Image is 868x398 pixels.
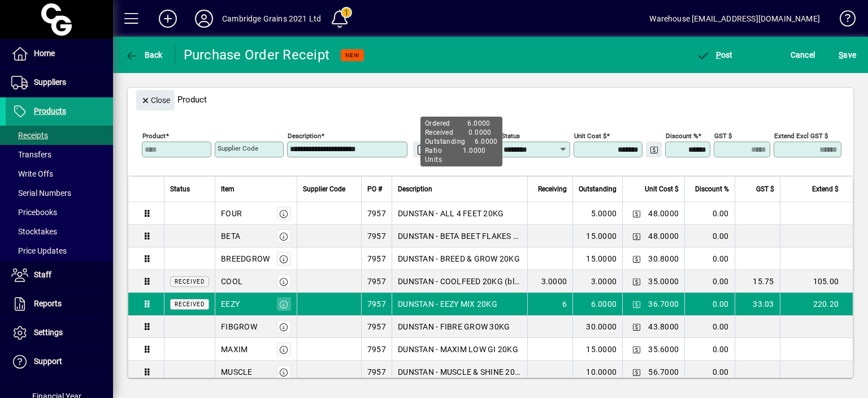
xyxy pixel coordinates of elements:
span: Price Updates [11,246,67,255]
mat-label: Status [501,132,520,140]
td: 5.0000 [572,202,622,225]
a: Support [6,348,113,376]
mat-label: GST $ [714,132,732,140]
span: Unit Cost $ [645,183,679,195]
span: GST $ [756,183,774,195]
span: Transfers [11,150,51,159]
td: 15.75 [735,270,780,293]
div: BETA [221,230,240,242]
div: MUSCLE [221,366,253,378]
a: Serial Numbers [6,183,113,203]
div: BREEDGROW [221,253,270,264]
span: 6 [562,298,567,310]
td: DUNSTAN - MAXIM LOW GI 20KG [392,338,527,361]
td: 7957 [361,315,392,338]
button: Change Price Levels [628,364,644,380]
span: Pricebooks [11,208,57,217]
div: Warehouse [EMAIL_ADDRESS][DOMAIN_NAME] [649,10,820,28]
span: 3.0000 [541,276,567,287]
td: DUNSTAN - MUSCLE & SHINE 20KG [392,361,527,383]
div: Product [128,79,853,113]
div: FIBGROW [221,321,257,332]
span: Status [170,183,190,195]
button: Change Price Levels [628,319,644,335]
span: Outstanding [579,183,617,195]
td: 15.0000 [572,338,622,361]
button: Add [150,8,186,29]
div: COOL [221,276,242,287]
span: 35.6000 [648,344,679,355]
button: Change Price Levels [628,273,644,289]
div: MAXIM [221,344,248,355]
a: Staff [6,261,113,289]
td: 105.00 [780,270,853,293]
td: 7957 [361,293,392,315]
mat-label: Extend excl GST $ [774,132,828,140]
a: Price Updates [6,241,113,260]
td: 0.00 [684,225,734,247]
button: Change Price Levels [628,296,644,312]
a: Knowledge Base [831,2,854,39]
td: 30.0000 [572,315,622,338]
span: Received [175,279,205,285]
td: DUNSTAN - ALL 4 FEET 20KG [392,202,527,225]
button: Change Price Levels [628,251,644,267]
td: 220.20 [780,293,853,315]
span: Serial Numbers [11,189,71,198]
td: 0.00 [684,361,734,383]
span: Description [398,183,432,195]
a: Write Offs [6,164,113,183]
span: ave [839,46,856,64]
span: 43.8000 [648,321,679,332]
td: 7957 [361,338,392,361]
td: 15.0000 [572,225,622,247]
button: Back [122,45,166,65]
span: Supplier Code [303,183,345,195]
span: 35.0000 [648,276,679,287]
td: 15.0000 [572,247,622,270]
span: Back [125,50,163,59]
button: Change Price Levels [646,142,662,157]
div: Ordered 6.0000 Received 0.0000 Outstanding 6.0000 Ratio 1.0000 Units [420,117,502,166]
td: 0.00 [684,270,734,293]
span: Suppliers [34,78,66,87]
td: 0.00 [684,202,734,225]
span: PO # [367,183,382,195]
a: Receipts [6,126,113,145]
span: NEW [345,52,359,59]
button: Change Price Levels [628,341,644,357]
span: 30.8000 [648,253,679,264]
td: 7957 [361,202,392,225]
button: Post [693,45,736,65]
mat-label: Description [288,132,321,140]
a: Transfers [6,145,113,164]
span: Stocktakes [11,227,57,236]
span: 48.0000 [648,230,679,242]
span: Write Offs [11,169,53,178]
a: Home [6,40,113,68]
span: Home [34,49,55,58]
td: 33.03 [735,293,780,315]
div: Cambridge Grains 2021 Ltd [222,10,321,28]
a: Stocktakes [6,222,113,241]
mat-label: Product [142,132,166,140]
td: DUNSTAN - FIBRE GROW 30KG [392,315,527,338]
td: 0.00 [684,247,734,270]
mat-label: Discount % [666,132,698,140]
span: Settings [34,328,63,337]
a: Suppliers [6,69,113,97]
span: 56.7000 [648,366,679,378]
span: Close [141,91,170,110]
button: Profile [186,8,222,29]
td: 6.0000 [572,293,622,315]
td: 7957 [361,225,392,247]
td: 0.00 [684,315,734,338]
button: Save [836,45,859,65]
span: Receipts [11,131,48,140]
span: Extend $ [812,183,839,195]
td: DUNSTAN - COOLFEED 20KG (blue bag) [392,270,527,293]
button: Change Price Levels [628,206,644,221]
td: 10.0000 [572,361,622,383]
a: Reports [6,290,113,318]
span: Staff [34,270,51,279]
